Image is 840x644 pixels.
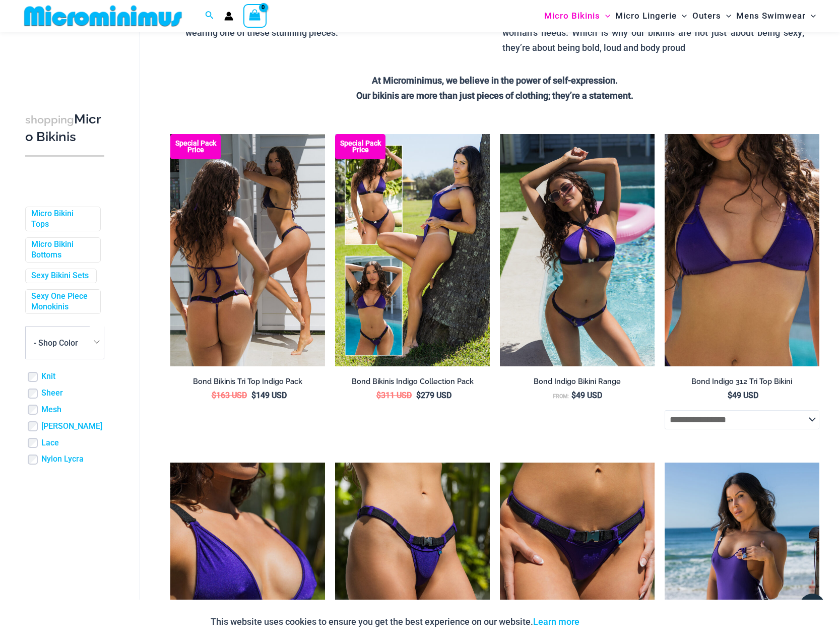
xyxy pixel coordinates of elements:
[356,90,633,101] strong: Our bikinis are more than just pieces of clothing; they’re a statement.
[542,3,613,29] a: Micro BikinisMenu ToggleMenu Toggle
[615,3,677,29] span: Micro Lingerie
[335,377,490,390] a: Bond Bikinis Indigo Collection Pack
[571,391,576,400] span: $
[533,616,579,627] a: Learn more
[692,3,721,29] span: Outers
[540,2,820,30] nav: Site Navigation
[690,3,734,29] a: OutersMenu ToggleMenu Toggle
[372,75,618,86] strong: At Microminimus, we believe in the power of self-expression.
[41,405,61,415] a: Mesh
[587,610,630,634] button: Accept
[721,3,731,29] span: Menu Toggle
[170,377,325,387] h2: Bond Bikinis Tri Top Indigo Pack
[500,377,655,390] a: Bond Indigo Bikini Range
[170,134,325,366] a: Bond Indigo Tri Top Pack (1) Bond Indigo Tri Top Pack Back (1)Bond Indigo Tri Top Pack Back (1)
[500,134,655,366] img: Bond Indigo 393 Top 285 Cheeky Bikini 10
[212,391,247,400] bdi: 163 USD
[806,3,816,29] span: Menu Toggle
[25,326,104,359] span: - Shop Color
[251,391,287,400] bdi: 149 USD
[728,391,758,400] bdi: 49 USD
[26,327,104,359] span: - Shop Color
[544,3,600,29] span: Micro Bikinis
[170,140,221,153] b: Special Pack Price
[734,3,818,29] a: Mens SwimwearMenu ToggleMenu Toggle
[34,338,78,348] span: - Shop Color
[41,371,55,382] a: Knit
[665,377,819,387] h2: Bond Indigo 312 Tri Top Bikini
[31,209,93,230] a: Micro Bikini Tops
[25,113,74,126] span: shopping
[31,271,89,281] a: Sexy Bikini Sets
[600,3,610,29] span: Menu Toggle
[500,134,655,366] a: Bond Indigo 393 Top 285 Cheeky Bikini 10Bond Indigo 393 Top 285 Cheeky Bikini 04Bond Indigo 393 T...
[335,140,385,153] b: Special Pack Price
[736,3,806,29] span: Mens Swimwear
[205,10,214,22] a: Search icon link
[665,134,819,366] a: Bond Indigo 312 Top 02Bond Indigo 312 Top 492 Thong Bikini 04Bond Indigo 312 Top 492 Thong Bikini 04
[20,5,186,27] img: MM SHOP LOGO FLAT
[553,393,569,400] span: From:
[571,391,602,400] bdi: 49 USD
[613,3,689,29] a: Micro LingerieMenu ToggleMenu Toggle
[212,391,216,400] span: $
[728,391,732,400] span: $
[335,134,490,366] img: Bond Inidgo Collection Pack (10)
[41,438,59,448] a: Lace
[376,391,381,400] span: $
[41,454,84,465] a: Nylon Lycra
[677,3,687,29] span: Menu Toggle
[224,12,233,21] a: Account icon link
[170,377,325,390] a: Bond Bikinis Tri Top Indigo Pack
[376,391,412,400] bdi: 311 USD
[416,391,421,400] span: $
[416,391,451,400] bdi: 279 USD
[251,391,256,400] span: $
[31,239,93,261] a: Micro Bikini Bottoms
[243,4,267,27] a: View Shopping Cart, empty
[25,111,104,146] h3: Micro Bikinis
[41,421,102,432] a: [PERSON_NAME]
[335,377,490,387] h2: Bond Bikinis Indigo Collection Pack
[665,134,819,366] img: Bond Indigo 312 Top 02
[665,377,819,390] a: Bond Indigo 312 Tri Top Bikini
[170,134,325,366] img: Bond Indigo Tri Top Pack Back (1)
[31,291,93,312] a: Sexy One Piece Monokinis
[41,388,63,399] a: Sheer
[211,614,579,629] p: This website uses cookies to ensure you get the best experience on our website.
[335,134,490,366] a: Bond Inidgo Collection Pack (10) Bond Indigo Bikini Collection Pack Back (6)Bond Indigo Bikini Co...
[500,377,655,387] h2: Bond Indigo Bikini Range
